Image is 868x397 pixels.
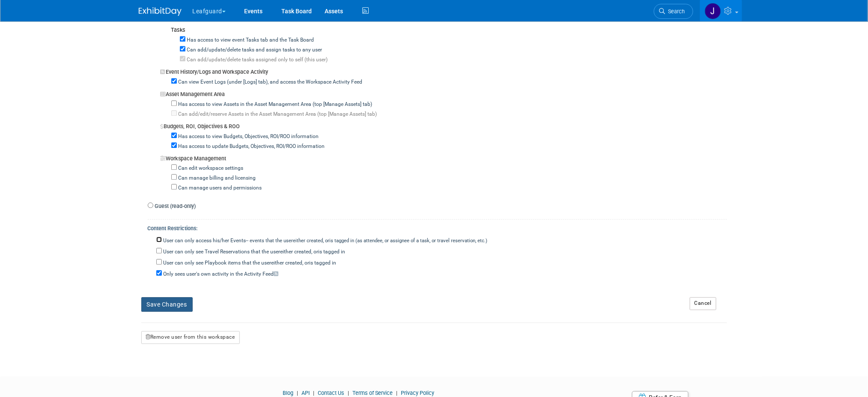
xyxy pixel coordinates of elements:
span: | [311,390,316,396]
label: Has access to view Assets in the Asset Management Area (top [Manage Assets] tab) [177,101,373,108]
span: either created, or [271,260,310,266]
a: Terms of Service [352,390,393,396]
span: -- events that the user is tagged in (as attendee, or assignee of a task, or travel reservation, ... [246,238,488,244]
a: Search [654,4,693,19]
label: Can view Event Logs (under [Logs] tab), and access the Workspace Activity Feed [177,78,363,86]
div: Event History/Logs and Workspace Activity [161,64,727,76]
img: ExhibitDay [139,7,182,16]
a: Privacy Policy [401,390,434,396]
label: Only sees user's own activity in the Activity Feed [162,271,279,278]
label: User can only see Travel Reservations that the user is tagged in [162,248,346,256]
div: Content Restrictions: [148,220,727,235]
div: Workspace Management [161,150,727,163]
button: Remove user from this workspace [141,331,240,344]
label: Can add/edit/reserve Assets in the Asset Management Area (top [Manage Assets] tab) [177,111,377,118]
a: API [301,390,310,396]
a: Cancel [690,297,716,310]
span: | [346,390,351,396]
span: either created, or [280,249,319,255]
label: Can edit workspace settings [177,165,244,172]
span: Search [665,8,685,15]
label: User can only see Playbook items that the user is tagged in [162,259,337,267]
img: Jonathan Zargo [705,3,721,19]
label: Can add/update/delete tasks and assign tasks to any user [185,46,322,54]
div: Budgets, ROI, Objectives & ROO [161,118,727,131]
div: Tasks [171,26,727,34]
label: Can add/update/delete tasks assigned only to self (this user) [185,56,328,64]
div: Asset Management Area [161,86,727,99]
a: Blog [283,390,293,396]
label: Has access to view event Tasks tab and the Task Board [185,36,314,44]
span: | [295,390,300,396]
button: Save Changes [141,297,193,312]
label: Can manage users and permissions [177,184,262,192]
label: Has access to update Budgets, Objectives, ROI/ROO information [177,143,325,150]
label: Can manage billing and licensing [177,174,256,182]
span: either created, or [293,238,330,244]
span: | [394,390,400,396]
label: Has access to view Budgets, Objectives, ROI/ROO information [177,133,319,141]
label: Guest (read-only) [153,202,196,211]
a: Contact Us [318,390,344,396]
label: User can only access his/her Events [162,237,488,245]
